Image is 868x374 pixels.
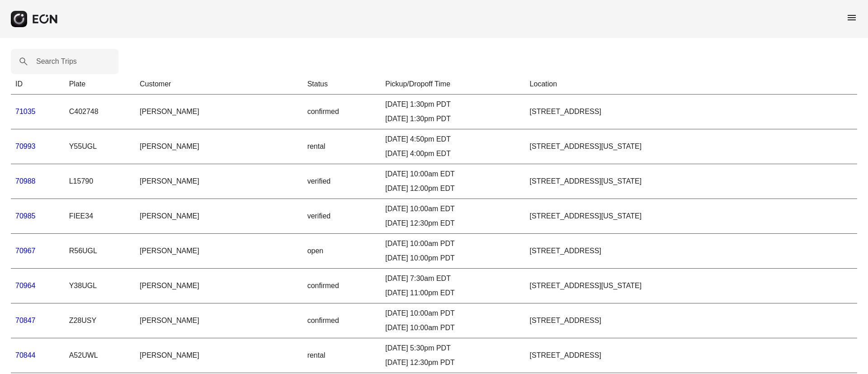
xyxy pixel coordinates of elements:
[65,129,135,164] td: Y55UGL
[385,357,520,368] div: [DATE] 12:30pm PDT
[525,95,857,129] td: [STREET_ADDRESS]
[15,212,36,220] a: 70985
[135,164,303,199] td: [PERSON_NAME]
[303,129,381,164] td: rental
[381,74,525,95] th: Pickup/Dropoff Time
[303,303,381,338] td: confirmed
[385,148,520,159] div: [DATE] 4:00pm EDT
[15,142,36,150] a: 70993
[65,199,135,234] td: FIEE34
[385,218,520,229] div: [DATE] 12:30pm EDT
[385,253,520,264] div: [DATE] 10:00pm PDT
[525,199,857,234] td: [STREET_ADDRESS][US_STATE]
[525,129,857,164] td: [STREET_ADDRESS][US_STATE]
[65,95,135,129] td: C402748
[303,95,381,129] td: confirmed
[385,322,520,333] div: [DATE] 10:00am PDT
[385,134,520,145] div: [DATE] 4:50pm EDT
[525,74,857,95] th: Location
[525,338,857,373] td: [STREET_ADDRESS]
[135,338,303,373] td: [PERSON_NAME]
[303,338,381,373] td: rental
[65,269,135,303] td: Y38UGL
[135,269,303,303] td: [PERSON_NAME]
[15,108,36,115] a: 71035
[135,129,303,164] td: [PERSON_NAME]
[135,74,303,95] th: Customer
[303,74,381,95] th: Status
[65,74,135,95] th: Plate
[385,343,520,354] div: [DATE] 5:30pm PDT
[135,303,303,338] td: [PERSON_NAME]
[15,177,36,185] a: 70988
[385,169,520,180] div: [DATE] 10:00am EDT
[135,199,303,234] td: [PERSON_NAME]
[303,269,381,303] td: confirmed
[385,238,520,249] div: [DATE] 10:00am PDT
[135,234,303,269] td: [PERSON_NAME]
[15,247,36,255] a: 70967
[303,199,381,234] td: verified
[65,234,135,269] td: R56UGL
[11,74,65,95] th: ID
[525,234,857,269] td: [STREET_ADDRESS]
[36,56,77,67] label: Search Trips
[65,338,135,373] td: A52UWL
[385,183,520,194] div: [DATE] 12:00pm EDT
[385,288,520,298] div: [DATE] 11:00pm EDT
[15,317,36,324] a: 70847
[846,12,857,23] span: menu
[65,303,135,338] td: Z28USY
[303,234,381,269] td: open
[525,303,857,338] td: [STREET_ADDRESS]
[385,204,520,214] div: [DATE] 10:00am EDT
[385,308,520,319] div: [DATE] 10:00am PDT
[385,273,520,284] div: [DATE] 7:30am EDT
[15,351,36,359] a: 70844
[303,164,381,199] td: verified
[15,282,36,289] a: 70964
[385,114,520,124] div: [DATE] 1:30pm PDT
[525,269,857,303] td: [STREET_ADDRESS][US_STATE]
[385,99,520,110] div: [DATE] 1:30pm PDT
[65,164,135,199] td: L15790
[525,164,857,199] td: [STREET_ADDRESS][US_STATE]
[135,95,303,129] td: [PERSON_NAME]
